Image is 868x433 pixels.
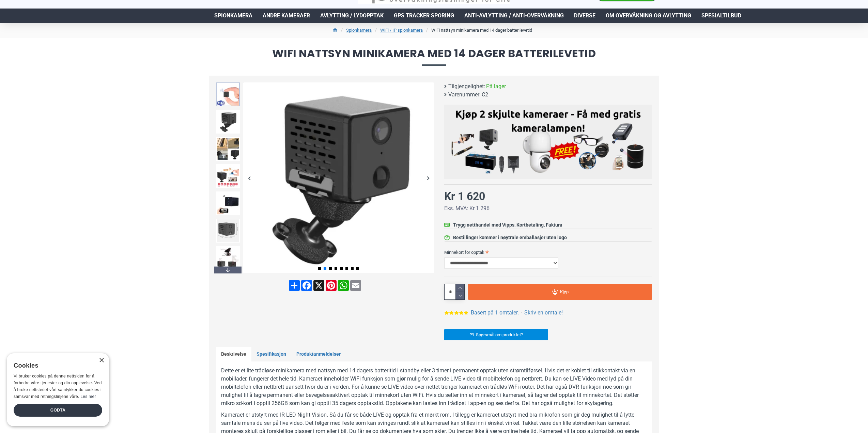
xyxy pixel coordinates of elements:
span: Go to slide 1 [318,267,321,270]
img: WiFi nattsyn minikamera med 14 dager batterilevetid - SpyGadgets.no [216,82,240,106]
div: Next slide [214,266,242,273]
span: Andre kameraer [263,12,310,20]
span: Kjøp [560,290,569,294]
span: Spionkamera [214,12,252,20]
a: Spørsmål om produktet? [444,329,548,340]
b: Varenummer: [448,91,481,99]
span: Spesialtilbud [701,12,741,20]
span: Go to slide 5 [340,267,343,270]
span: GPS Tracker Sporing [394,12,454,20]
a: WiFi / IP spionkamera [380,27,423,34]
div: Kr 1 620 [444,188,485,204]
a: Share [288,280,300,291]
a: Spesifikasjon [251,347,291,361]
span: Vi bruker cookies på denne nettsiden for å forbedre våre tjenester og din opplevelse. Ved å bruke... [14,374,102,399]
div: Close [99,358,104,363]
span: Diverse [574,12,595,20]
div: Previous slide [243,172,255,184]
a: Facebook [300,280,313,291]
a: Spionkamera [209,9,258,23]
a: Email [350,280,362,291]
a: Pinterest [325,280,337,291]
div: Bestillinger kommer i nøytrale emballasjer uten logo [453,234,567,241]
img: WiFi nattsyn minikamera med 14 dager batterilevetid - SpyGadgets.no [243,82,434,273]
span: Go to slide 2 [324,267,326,270]
div: Cookies [14,358,98,373]
img: WiFi nattsyn minikamera med 14 dager batterilevetid - SpyGadgets.no [216,219,240,243]
img: WiFi nattsyn minikamera med 14 dager batterilevetid - SpyGadgets.no [216,137,240,161]
span: Go to slide 8 [356,267,359,270]
a: Andre kameraer [258,9,315,23]
img: Kjøp 2 skjulte kameraer – Få med gratis kameralampe! [449,108,647,173]
a: Basert på 1 omtaler. [471,309,519,317]
img: WiFi nattsyn minikamera med 14 dager batterilevetid - SpyGadgets.no [216,110,240,134]
span: Anti-avlytting / Anti-overvåkning [464,12,564,20]
a: Anti-avlytting / Anti-overvåkning [459,9,569,23]
a: Diverse [569,9,601,23]
div: Trygg netthandel med Vipps, Kortbetaling, Faktura [453,221,562,229]
a: Om overvåkning og avlytting [601,9,696,23]
a: Skriv en omtale! [524,309,563,317]
a: Produktanmeldelser [291,347,346,361]
span: Om overvåkning og avlytting [606,12,691,20]
p: Dette er et lite trådløse minikamera med nattsyn med 14 dagers batteritid i standby eller 3 timer... [221,367,647,407]
a: Spesialtilbud [696,9,746,23]
a: X [313,280,325,291]
label: Minnekort for opptak [444,247,652,258]
a: GPS Tracker Sporing [389,9,459,23]
a: Spionkamera [346,27,372,34]
b: - [521,309,522,316]
div: Godta [14,404,102,417]
span: Go to slide 3 [329,267,332,270]
span: Go to slide 7 [351,267,354,270]
span: Go to slide 6 [345,267,348,270]
a: WhatsApp [337,280,350,291]
div: Next slide [422,172,434,184]
img: WiFi nattsyn minikamera med 14 dager batterilevetid - SpyGadgets.no [216,246,240,270]
a: Avlytting / Lydopptak [315,9,389,23]
span: C2 [482,91,488,99]
a: Beskrivelse [216,347,251,361]
img: WiFi nattsyn minikamera med 14 dager batterilevetid - SpyGadgets.no [216,191,240,215]
span: WiFi nattsyn minikamera med 14 dager batterilevetid [209,48,659,65]
a: Les mer, opens a new window [80,394,96,399]
img: WiFi nattsyn minikamera med 14 dager batterilevetid - SpyGadgets.no [216,164,240,188]
span: Avlytting / Lydopptak [320,12,384,20]
span: På lager [486,82,506,91]
b: Tilgjengelighet: [448,82,485,91]
span: Go to slide 4 [335,267,337,270]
